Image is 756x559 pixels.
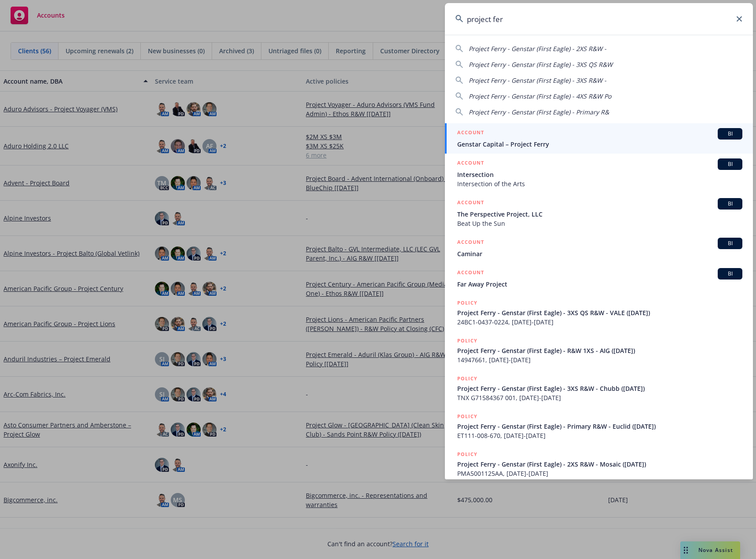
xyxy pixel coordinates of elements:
span: Far Away Project [457,279,742,289]
span: The Perspective Project, LLC [457,210,742,219]
h5: POLICY [457,412,477,421]
span: Project Ferry - Genstar (First Eagle) - 4XS R&W Po [469,92,611,100]
h5: POLICY [457,298,477,307]
span: BI [721,239,739,247]
span: 24BC1-0437-0224, [DATE]-[DATE] [457,317,742,327]
span: Intersection [457,170,742,179]
a: POLICYProject Ferry - Genstar (First Eagle) - 3XS R&W - Chubb ([DATE])TNX G71584367 001, [DATE]-[... [445,369,753,407]
span: Intersection of the Arts [457,179,742,188]
span: PMA5001125AA, [DATE]-[DATE] [457,469,742,478]
h5: ACCOUNT [457,128,484,139]
h5: ACCOUNT [457,198,484,209]
a: POLICYProject Ferry - Genstar (First Eagle) - Primary R&W - Euclid ([DATE])ET111-008-670, [DATE]-... [445,407,753,445]
span: Project Ferry - Genstar (First Eagle) - Primary R&W - Euclid ([DATE]) [457,422,742,431]
span: Project Ferry - Genstar (First Eagle) - 3XS QS R&W - VALE ([DATE]) [457,308,742,317]
span: BI [721,200,739,208]
span: Project Ferry - Genstar (First Eagle) - 3XS R&W - [469,76,606,85]
a: ACCOUNTBIFar Away Project [445,263,753,294]
h5: POLICY [457,336,477,345]
h5: POLICY [457,450,477,459]
span: BI [721,130,739,138]
a: ACCOUNTBIGenstar Capital – Project Ferry [445,123,753,154]
span: Project Ferry - Genstar (First Eagle) - 3XS QS R&W [469,60,613,69]
a: ACCOUNTBICaminar [445,233,753,263]
a: POLICYProject Ferry - Genstar (First Eagle) - 3XS QS R&W - VALE ([DATE])24BC1-0437-0224, [DATE]-[... [445,294,753,331]
span: Project Ferry - Genstar (First Eagle) - Primary R& [469,108,609,116]
span: Beat Up the Sun [457,219,742,228]
a: POLICYProject Ferry - Genstar (First Eagle) - R&W 1XS - AIG ([DATE])14947661, [DATE]-[DATE] [445,331,753,369]
a: ACCOUNTBIThe Perspective Project, LLCBeat Up the Sun [445,193,753,233]
span: Project Ferry - Genstar (First Eagle) - 2XS R&W - Mosaic ([DATE]) [457,460,742,469]
span: ET111-008-670, [DATE]-[DATE] [457,431,742,440]
h5: ACCOUNT [457,238,484,248]
a: ACCOUNTBIIntersectionIntersection of the Arts [445,154,753,193]
a: POLICYProject Ferry - Genstar (First Eagle) - 2XS R&W - Mosaic ([DATE])PMA5001125AA, [DATE]-[DATE] [445,445,753,483]
span: Project Ferry - Genstar (First Eagle) - 2XS R&W - [469,44,606,53]
span: TNX G71584367 001, [DATE]-[DATE] [457,393,742,402]
span: Project Ferry - Genstar (First Eagle) - 3XS R&W - Chubb ([DATE]) [457,384,742,393]
span: Caminar [457,249,742,258]
span: 14947661, [DATE]-[DATE] [457,355,742,364]
span: BI [721,160,739,168]
h5: ACCOUNT [457,158,484,169]
span: Project Ferry - Genstar (First Eagle) - R&W 1XS - AIG ([DATE]) [457,346,742,355]
h5: ACCOUNT [457,268,484,279]
span: Genstar Capital – Project Ferry [457,140,742,149]
h5: POLICY [457,374,477,383]
span: BI [721,270,739,278]
input: Search... [445,3,753,35]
